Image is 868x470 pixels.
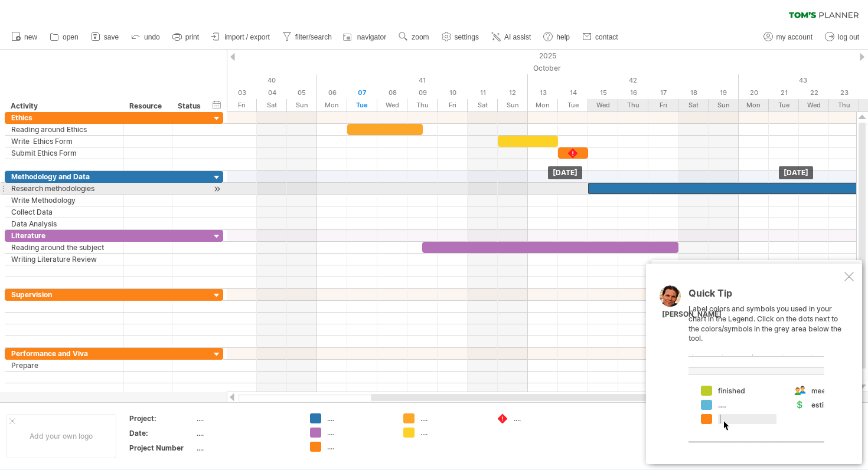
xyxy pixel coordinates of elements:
[11,230,118,241] div: Literature
[317,99,347,111] div: Monday, 6 October 2025
[595,33,618,41] span: contact
[128,29,164,45] a: undo
[514,413,578,423] div: ....
[11,348,118,359] div: Performance and Viva
[47,29,82,45] a: open
[799,87,829,99] div: Wednesday, 22 October 2025
[104,33,119,41] span: save
[769,99,799,111] div: Tuesday, 21 October 2025
[197,413,296,423] div: ....
[420,428,485,438] div: ....
[829,87,859,99] div: Thursday, 23 October 2025
[129,413,194,423] div: Project:
[439,29,482,45] a: settings
[688,288,842,442] div: Label colors and symbols you used in your chart in the Legend. Click on the dots next to the colo...
[257,99,287,111] div: Saturday, 4 October 2025
[709,87,739,99] div: Sunday, 19 October 2025
[776,33,812,41] span: my account
[838,33,859,41] span: log out
[678,87,709,99] div: Saturday, 18 October 2025
[287,99,317,111] div: Sunday, 5 October 2025
[11,206,118,218] div: Collect Data
[227,99,257,111] div: Friday, 3 October 2025
[588,87,618,99] div: Wednesday, 15 October 2025
[11,254,118,265] div: Writing Literature Review
[662,310,722,320] div: [PERSON_NAME]
[347,87,377,99] div: Tuesday, 7 October 2025
[197,443,296,453] div: ....
[6,414,116,458] div: Add your own logo
[488,29,534,45] a: AI assist
[208,29,273,45] a: import / export
[295,33,332,41] span: filter/search
[558,87,588,99] div: Tuesday, 14 October 2025
[438,99,468,111] div: Friday, 10 October 2025
[558,99,588,111] div: Tuesday, 14 October 2025
[739,87,769,99] div: Monday, 20 October 2025
[407,87,438,99] div: Thursday, 9 October 2025
[11,136,118,147] div: Write Ethics Form
[211,183,223,195] div: scroll to activity
[498,99,528,111] div: Sunday, 12 October 2025
[129,100,165,112] div: Resource
[588,99,618,111] div: Wednesday, 15 October 2025
[11,112,118,123] div: Ethics
[504,33,531,41] span: AI assist
[377,87,407,99] div: Wednesday, 8 October 2025
[327,428,391,438] div: ....
[540,29,573,45] a: help
[257,87,287,99] div: Saturday, 4 October 2025
[11,360,118,371] div: Prepare
[761,29,816,45] a: my account
[739,99,769,111] div: Monday, 20 October 2025
[11,289,118,300] div: Supervision
[618,99,648,111] div: Thursday, 16 October 2025
[11,100,117,112] div: Activity
[357,33,386,41] span: navigator
[197,428,296,438] div: ....
[11,242,118,253] div: Reading around the subject
[227,87,257,99] div: Friday, 3 October 2025
[11,171,118,182] div: Methodology and Data
[347,99,377,111] div: Tuesday, 7 October 2025
[24,33,37,41] span: new
[579,29,622,45] a: contact
[709,99,739,111] div: Sunday, 19 October 2025
[11,195,118,206] div: Write Methodology
[528,74,739,87] div: 42
[11,124,118,135] div: Reading around Ethics
[688,288,842,304] div: Quick Tip
[779,166,813,179] div: [DATE]
[420,413,485,423] div: ....
[8,29,41,45] a: new
[279,29,335,45] a: filter/search
[169,29,203,45] a: print
[11,147,118,159] div: Submit Ethics Form
[468,87,498,99] div: Saturday, 11 October 2025
[185,33,199,41] span: print
[11,183,118,194] div: Research methodologies
[11,218,118,229] div: Data Analysis
[412,33,429,41] span: zoom
[178,100,204,112] div: Status
[498,87,528,99] div: Sunday, 12 October 2025
[341,29,390,45] a: navigator
[556,33,570,41] span: help
[377,99,407,111] div: Wednesday, 8 October 2025
[528,87,558,99] div: Monday, 13 October 2025
[822,29,863,45] a: log out
[678,99,709,111] div: Saturday, 18 October 2025
[548,166,582,179] div: [DATE]
[829,99,859,111] div: Thursday, 23 October 2025
[455,33,479,41] span: settings
[528,99,558,111] div: Monday, 13 October 2025
[769,87,799,99] div: Tuesday, 21 October 2025
[468,99,498,111] div: Saturday, 11 October 2025
[129,443,194,453] div: Project Number
[317,87,347,99] div: Monday, 6 October 2025
[327,413,391,423] div: ....
[129,428,194,438] div: Date:
[799,99,829,111] div: Wednesday, 22 October 2025
[438,87,468,99] div: Friday, 10 October 2025
[618,87,648,99] div: Thursday, 16 October 2025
